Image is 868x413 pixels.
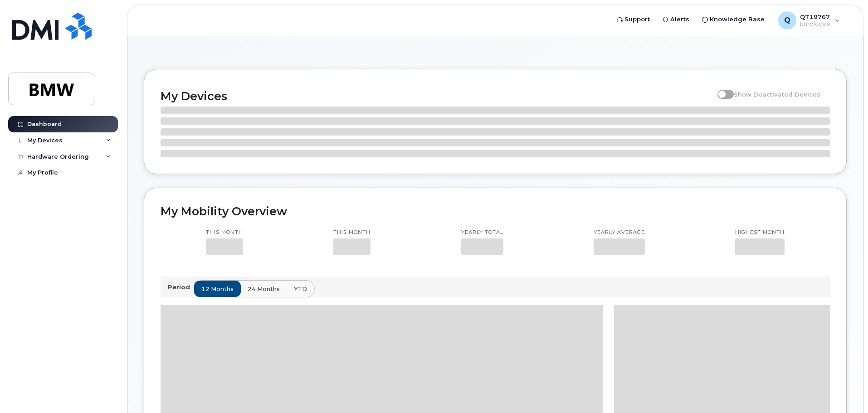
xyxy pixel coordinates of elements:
input: Show Deactivated Devices [717,86,725,93]
p: Yearly total [461,229,503,236]
p: This month [206,229,243,236]
span: YTD [294,285,307,293]
p: Period [168,283,194,292]
span: Show Deactivated Devices [734,91,820,98]
p: Yearly average [594,229,645,236]
span: 24 months [248,285,280,293]
h2: My Mobility Overview [161,204,830,218]
p: Highest month [735,229,785,236]
p: This month [333,229,371,236]
h2: My Devices [161,89,713,103]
